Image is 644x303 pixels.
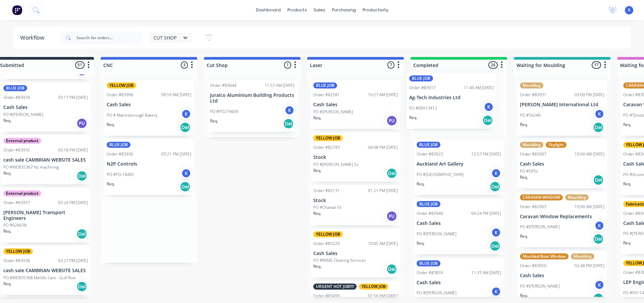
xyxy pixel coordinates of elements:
[12,5,22,15] img: Factory
[359,5,392,15] div: productivity
[310,5,329,15] div: sales
[253,5,284,15] a: dashboard
[20,34,48,42] div: Workflow
[628,7,631,13] span: K
[329,5,359,15] div: purchasing
[154,34,176,41] span: CUT SHOP
[76,31,143,45] input: Search for orders...
[284,5,310,15] div: products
